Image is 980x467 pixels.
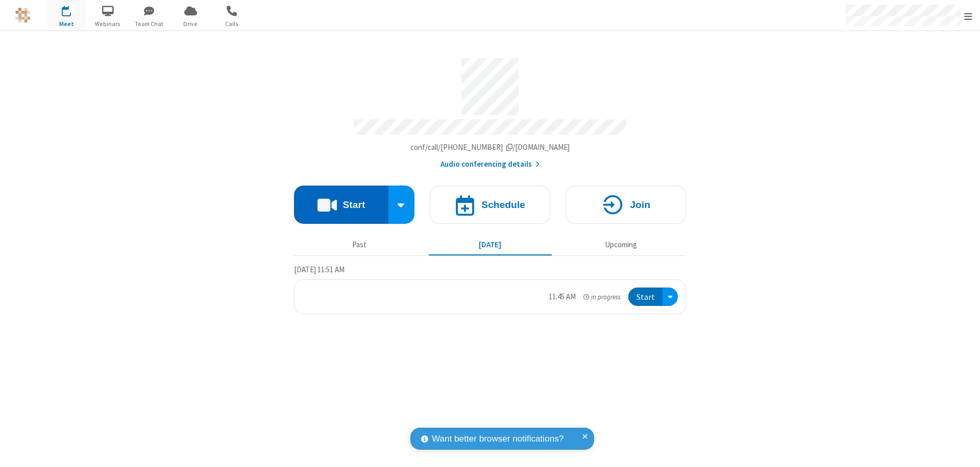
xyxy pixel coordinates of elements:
[171,19,210,29] span: Drive
[410,142,570,152] span: Copy my meeting room link
[566,186,686,224] button: Join
[628,288,663,306] button: Start
[388,186,415,224] div: Start conference options
[69,6,76,13] div: 1
[294,186,388,224] button: Start
[130,19,168,29] span: Team Chat
[440,159,540,170] button: Audio conferencing details
[294,265,345,274] span: [DATE] 11:51 AM
[298,235,421,254] button: Past
[559,235,682,254] button: Upcoming
[954,440,972,460] iframe: Chat
[47,19,86,29] span: Meet
[583,292,621,302] em: in progress
[294,50,686,170] section: Account details
[15,8,31,23] img: QA Selenium DO NOT DELETE OR CHANGE
[663,288,678,306] div: Open menu
[89,19,127,29] span: Webinars
[430,186,550,224] button: Schedule
[294,264,686,315] section: Today's Meetings
[630,200,650,210] h4: Join
[429,235,552,254] button: [DATE]
[342,200,365,210] h4: Start
[410,142,570,153] button: Copy my meeting room linkCopy my meeting room link
[432,432,563,446] span: Want better browser notifications?
[213,19,251,29] span: Calls
[481,200,525,210] h4: Schedule
[549,291,576,303] div: 11:45 AM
